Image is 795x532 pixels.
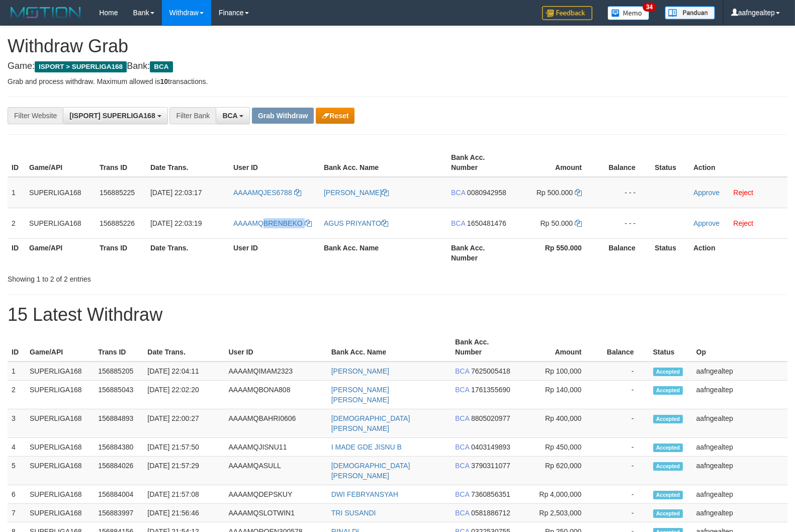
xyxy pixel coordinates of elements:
th: Trans ID [96,238,146,267]
a: TRI SUSANDI [331,509,376,517]
th: Date Trans. [146,148,229,177]
td: 4 [8,438,26,457]
td: AAAAMQJISNU11 [225,438,327,457]
span: Copy 0403149893 to clipboard [471,443,510,451]
td: 156885043 [94,381,143,409]
th: Bank Acc. Name [320,238,447,267]
td: 3 [8,409,26,438]
td: Rp 4,000,000 [517,485,596,504]
td: AAAAMQASULL [225,457,327,485]
th: Status [651,148,689,177]
th: Action [689,238,787,267]
th: Action [689,148,787,177]
td: aafngealtep [692,362,787,381]
td: 156884004 [94,485,143,504]
span: Accepted [653,444,683,452]
span: [DATE] 22:03:19 [150,219,202,227]
th: Bank Acc. Name [327,333,451,362]
td: 7 [8,504,26,522]
td: - - - [597,177,651,208]
span: AAAAMQBRENBEKO [233,219,303,227]
td: 156884026 [94,457,143,485]
td: 2 [8,381,26,409]
td: - - - [597,208,651,238]
td: Rp 100,000 [517,362,596,381]
th: Date Trans. [143,333,224,362]
a: AAAAMQJES6788 [233,189,301,197]
span: Rp 500.000 [537,189,573,197]
span: [DATE] 22:03:17 [150,189,202,197]
th: Game/API [26,333,94,362]
span: Accepted [653,415,683,423]
h1: Withdraw Grab [8,36,787,56]
td: SUPERLIGA168 [26,362,94,381]
a: [PERSON_NAME] [331,367,389,375]
th: Game/API [25,148,96,177]
span: Copy 1761355690 to clipboard [471,386,510,394]
th: Trans ID [94,333,143,362]
a: Copy 50000 to clipboard [575,219,582,227]
span: Accepted [653,462,683,471]
a: [DEMOGRAPHIC_DATA][PERSON_NAME] [331,414,410,432]
div: Showing 1 to 2 of 2 entries [8,270,324,284]
td: 156884893 [94,409,143,438]
th: ID [8,238,25,267]
td: - [596,362,649,381]
td: - [596,409,649,438]
th: Status [649,333,692,362]
th: Balance [597,148,651,177]
td: SUPERLIGA168 [26,381,94,409]
td: 1 [8,177,25,208]
span: 156885226 [100,219,135,227]
span: BCA [455,367,469,375]
td: [DATE] 22:04:11 [143,362,224,381]
th: Bank Acc. Number [451,333,517,362]
th: User ID [225,333,327,362]
th: Amount [517,333,596,362]
span: Copy 8805020977 to clipboard [471,414,510,422]
a: [PERSON_NAME] [PERSON_NAME] [331,386,389,404]
td: [DATE] 22:02:20 [143,381,224,409]
td: [DATE] 21:57:08 [143,485,224,504]
button: [ISPORT] SUPERLIGA168 [63,107,167,124]
span: Accepted [653,509,683,518]
td: aafngealtep [692,485,787,504]
th: Trans ID [96,148,146,177]
td: [DATE] 21:57:29 [143,457,224,485]
th: User ID [229,148,320,177]
th: Balance [596,333,649,362]
th: Rp 550.000 [515,238,597,267]
th: Bank Acc. Number [447,238,515,267]
span: BCA [222,112,237,120]
td: Rp 140,000 [517,381,596,409]
a: [PERSON_NAME] [324,189,389,197]
button: BCA [216,107,250,124]
img: MOTION_logo.png [8,5,84,20]
span: BCA [455,386,469,394]
td: Rp 400,000 [517,409,596,438]
td: 156884380 [94,438,143,457]
a: Approve [693,189,720,197]
td: AAAAMQIMAM2323 [225,362,327,381]
span: BCA [455,414,469,422]
td: 6 [8,485,26,504]
td: [DATE] 21:57:50 [143,438,224,457]
th: Amount [515,148,597,177]
td: aafngealtep [692,438,787,457]
td: 156885205 [94,362,143,381]
td: AAAAMQBONA808 [225,381,327,409]
a: Approve [693,219,720,227]
span: Copy 3790311077 to clipboard [471,462,510,470]
span: [ISPORT] SUPERLIGA168 [69,112,155,120]
td: AAAAMQSLOTWIN1 [225,504,327,522]
img: Button%20Memo.svg [607,6,650,20]
a: Copy 500000 to clipboard [575,189,582,197]
span: BCA [455,443,469,451]
td: aafngealtep [692,504,787,522]
td: - [596,438,649,457]
button: Reset [316,108,355,124]
span: BCA [455,509,469,517]
span: ISPORT > SUPERLIGA168 [35,61,127,72]
span: Accepted [653,368,683,376]
a: AAAAMQBRENBEKO [233,219,312,227]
